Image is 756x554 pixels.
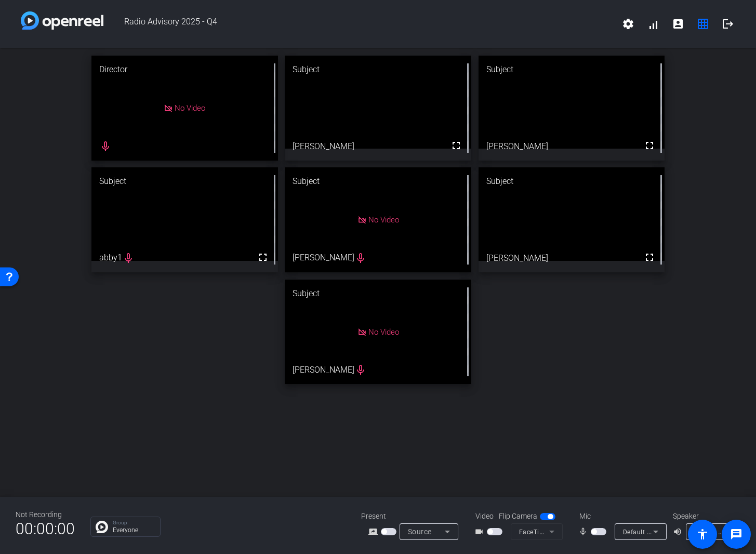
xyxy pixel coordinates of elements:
[730,528,742,540] mat-icon: message
[623,527,741,536] span: Default - External Microphone (Built-in)
[475,511,494,522] span: Video
[103,11,616,36] span: Radio Advisory 2025 - Q4
[113,527,155,533] p: Everyone
[697,18,709,30] mat-icon: grid_on
[672,18,684,30] mat-icon: account_box
[673,511,735,522] div: Speaker
[643,139,656,152] mat-icon: fullscreen
[285,280,471,308] div: Subject
[368,327,399,336] span: No Video
[21,11,103,30] img: white-gradient.svg
[285,167,471,195] div: Subject
[368,525,381,538] mat-icon: screen_share_outline
[96,521,108,533] img: Chat Icon
[643,251,656,263] mat-icon: fullscreen
[408,527,432,536] span: Source
[696,528,709,540] mat-icon: accessibility
[368,215,399,225] span: No Video
[722,18,734,30] mat-icon: logout
[479,56,665,84] div: Subject
[16,516,75,542] span: 00:00:00
[450,139,462,152] mat-icon: fullscreen
[641,11,666,36] button: signal_cellular_alt
[16,509,75,520] div: Not Recording
[673,525,685,538] mat-icon: volume_up
[91,167,278,195] div: Subject
[257,251,269,263] mat-icon: fullscreen
[474,525,487,538] mat-icon: videocam_outline
[479,167,665,195] div: Subject
[175,103,205,113] span: No Video
[622,18,634,30] mat-icon: settings
[569,511,673,522] div: Mic
[578,525,591,538] mat-icon: mic_none
[499,511,537,522] span: Flip Camera
[113,520,155,525] p: Group
[91,56,278,84] div: Director
[285,56,471,84] div: Subject
[361,511,465,522] div: Present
